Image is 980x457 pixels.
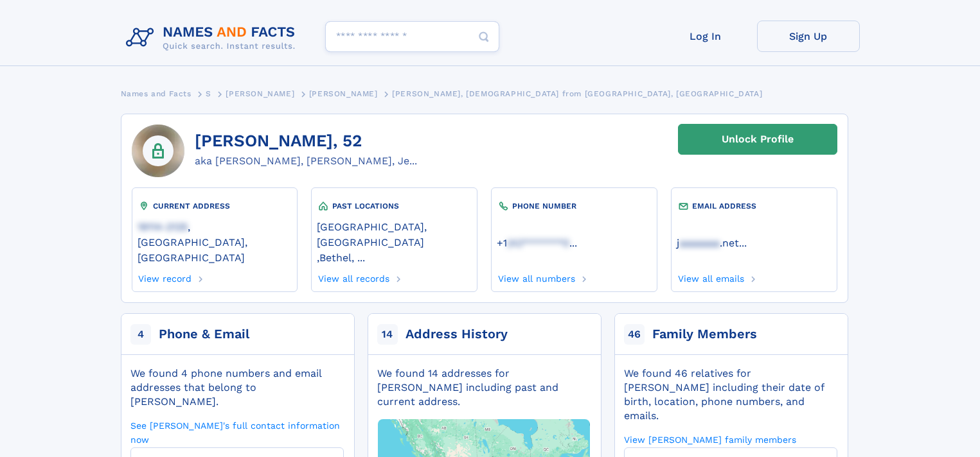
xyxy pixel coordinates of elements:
[757,21,860,52] a: Sign Up
[677,200,831,212] div: EMAIL ADDRESS
[468,21,499,53] button: Search Button
[722,125,794,154] div: Unlock Profile
[138,221,188,233] span: 19114-2125
[652,325,757,343] div: Family Members
[677,270,744,284] a: View all emails
[317,212,471,270] div: ,
[317,270,389,284] a: View all records
[678,124,837,155] a: Unlock Profile
[317,220,471,248] a: [GEOGRAPHIC_DATA], [GEOGRAPHIC_DATA]
[377,366,591,409] div: We found 14 addresses for [PERSON_NAME] including past and current address.
[624,324,645,345] span: 46
[226,89,294,98] span: [PERSON_NAME]
[309,85,378,101] a: [PERSON_NAME]
[392,89,762,98] span: [PERSON_NAME], [DEMOGRAPHIC_DATA] from [GEOGRAPHIC_DATA], [GEOGRAPHIC_DATA]
[195,132,417,151] h1: [PERSON_NAME], 52
[497,237,651,249] a: ...
[138,270,192,284] a: View record
[206,85,211,101] a: S
[130,419,344,445] a: See [PERSON_NAME]'s full contact information now
[319,250,365,264] a: Bethel, ...
[497,200,651,212] div: PHONE NUMBER
[121,21,306,55] img: Logo Names and Facts
[309,89,378,98] span: [PERSON_NAME]
[677,236,739,249] a: jaaaaaaa.net
[377,324,398,345] span: 14
[130,366,344,409] div: We found 4 phone numbers and email addresses that belong to [PERSON_NAME].
[497,270,575,284] a: View all numbers
[195,153,417,169] div: aka [PERSON_NAME], [PERSON_NAME], Je...
[159,325,249,343] div: Phone & Email
[130,324,151,345] span: 4
[325,21,499,52] input: search input
[121,85,192,101] a: Names and Facts
[654,21,757,52] a: Log In
[317,200,471,212] div: PAST LOCATIONS
[226,85,294,101] a: [PERSON_NAME]
[206,89,211,98] span: S
[138,220,292,264] a: 19114-2125, [GEOGRAPHIC_DATA], [GEOGRAPHIC_DATA]
[138,200,292,212] div: CURRENT ADDRESS
[624,366,837,423] div: We found 46 relatives for [PERSON_NAME] including their date of birth, location, phone numbers, a...
[624,433,796,445] a: View [PERSON_NAME] family members
[405,325,508,343] div: Address History
[679,237,720,249] span: aaaaaaa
